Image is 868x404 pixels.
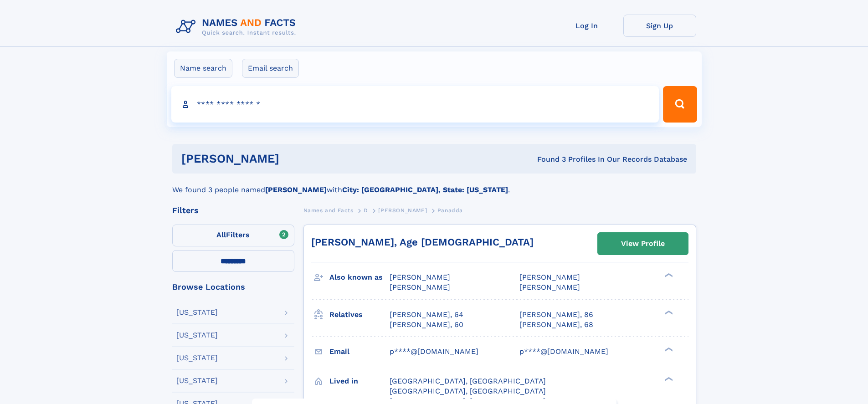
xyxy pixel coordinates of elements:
[390,320,463,330] a: [PERSON_NAME], 60
[663,309,673,315] div: ❯
[519,320,593,330] a: [PERSON_NAME], 68
[408,154,687,164] div: Found 3 Profiles In Our Records Database
[265,185,327,194] b: [PERSON_NAME]
[172,283,294,291] div: Browse Locations
[378,205,427,216] a: [PERSON_NAME]
[663,272,673,278] div: ❯
[172,174,696,195] div: We found 3 people named with .
[390,377,546,385] span: [GEOGRAPHIC_DATA], [GEOGRAPHIC_DATA]
[621,233,665,254] div: View Profile
[216,230,226,239] span: All
[598,233,688,255] a: View Profile
[329,307,390,322] h3: Relatives
[303,205,354,216] a: Names and Facts
[663,86,697,123] button: Search Button
[519,310,593,320] a: [PERSON_NAME], 86
[329,373,390,389] h3: Lived in
[176,354,218,362] div: [US_STATE]
[623,15,696,37] a: Sign Up
[172,225,294,246] label: Filters
[663,346,673,352] div: ❯
[550,15,623,37] a: Log In
[242,59,299,78] label: Email search
[181,153,408,164] h1: [PERSON_NAME]
[171,86,659,123] input: search input
[519,283,580,291] span: [PERSON_NAME]
[390,273,450,281] span: [PERSON_NAME]
[390,283,450,291] span: [PERSON_NAME]
[519,273,580,281] span: [PERSON_NAME]
[176,309,218,316] div: [US_STATE]
[172,15,303,39] img: Logo Names and Facts
[364,207,368,214] span: D
[390,387,546,395] span: [GEOGRAPHIC_DATA], [GEOGRAPHIC_DATA]
[663,376,673,382] div: ❯
[329,344,390,359] h3: Email
[174,59,232,78] label: Name search
[329,270,390,285] h3: Also known as
[176,332,218,339] div: [US_STATE]
[378,207,427,214] span: [PERSON_NAME]
[172,206,294,215] div: Filters
[311,236,534,248] a: [PERSON_NAME], Age [DEMOGRAPHIC_DATA]
[364,205,368,216] a: D
[342,185,508,194] b: City: [GEOGRAPHIC_DATA], State: [US_STATE]
[437,207,463,214] span: Panadda
[176,377,218,384] div: [US_STATE]
[390,310,463,320] a: [PERSON_NAME], 64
